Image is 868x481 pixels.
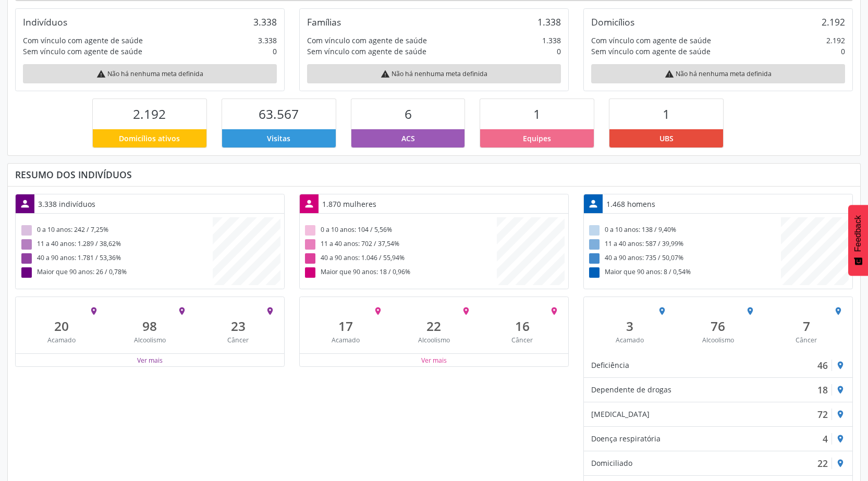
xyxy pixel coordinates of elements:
[397,318,471,334] div: 22
[303,265,497,279] div: Maior que 90 anos: 18 / 0,96%
[23,16,67,28] div: Indivíduos
[836,361,845,370] i: place
[836,434,845,443] i: place
[591,360,629,371] div: Deficiência
[588,237,781,251] div: 11 a 40 anos: 587 / 39,99%
[137,355,163,365] button: Ver mais
[823,433,828,445] div: 4
[405,105,412,122] span: 6
[19,223,213,237] div: 0 a 10 anos: 242 / 7,25%
[681,318,755,334] div: 76
[663,105,670,122] span: 1
[309,318,382,334] div: 17
[836,459,845,468] i: place
[591,433,661,445] div: Doença respiratória
[259,105,299,122] span: 63.567
[822,16,845,28] div: 2.192
[657,306,667,316] i: place
[588,251,781,265] div: 40 a 90 anos: 735 / 50,07%
[113,318,187,334] div: 98
[591,409,650,420] div: [MEDICAL_DATA]
[303,251,497,265] div: 40 a 90 anos: 1.046 / 55,94%
[769,318,843,334] div: 7
[177,306,187,316] i: place
[15,169,853,180] div: Resumo dos indivíduos
[591,35,711,46] div: Com vínculo com agente de saúde
[307,64,561,83] div: Não há nenhuma meta definida
[836,385,845,394] i: place
[23,35,143,46] div: Com vínculo com agente de saúde
[381,69,390,79] i: warning
[848,205,868,276] button: Feedback - Mostrar pesquisa
[537,16,561,28] div: 1.338
[817,360,828,371] div: 46
[19,198,31,209] i: person
[591,458,632,469] div: Domiciliado
[373,306,383,316] i: place
[593,318,666,334] div: 3
[253,16,277,28] div: 3.338
[591,64,845,83] div: Não há nenhuma meta definida
[523,133,551,144] span: Equipes
[533,105,541,122] span: 1
[461,306,471,316] i: place
[836,410,845,419] i: place
[25,318,99,334] div: 20
[588,223,781,237] div: 0 a 10 anos: 138 / 9,40%
[817,384,828,396] div: 18
[745,306,755,316] i: place
[603,195,659,213] div: 1.468 homens
[826,35,845,46] div: 2.192
[119,133,180,144] span: Domicílios ativos
[19,265,213,279] div: Maior que 90 anos: 26 / 0,78%
[303,223,497,237] div: 0 a 10 anos: 104 / 5,56%
[23,46,142,57] div: Sem vínculo com agente de saúde
[588,198,599,209] i: person
[23,64,277,83] div: Não há nenhuma meta definida
[485,336,559,344] div: Câncer
[557,46,561,57] div: 0
[659,133,674,144] span: UBS
[19,251,213,265] div: 40 a 90 anos: 1.781 / 53,36%
[25,336,99,344] div: Acamado
[421,355,447,365] button: Ver mais
[113,336,187,344] div: Alcoolismo
[307,46,426,57] div: Sem vínculo com agente de saúde
[588,265,781,279] div: Maior que 90 anos: 8 / 0,54%
[401,133,415,144] span: ACS
[201,318,275,334] div: 23
[853,215,863,252] span: Feedback
[258,35,277,46] div: 3.338
[769,336,843,344] div: Câncer
[549,306,559,316] i: place
[591,46,711,57] div: Sem vínculo com agente de saúde
[681,336,755,344] div: Alcoolismo
[303,237,497,251] div: 11 a 40 anos: 702 / 37,54%
[265,306,275,316] i: place
[593,336,666,344] div: Acamado
[303,198,315,209] i: person
[89,306,99,316] i: place
[273,46,277,57] div: 0
[319,195,380,213] div: 1.870 mulheres
[34,195,99,213] div: 3.338 indivíduos
[542,35,561,46] div: 1.338
[96,69,106,79] i: warning
[834,306,843,316] i: place
[817,458,828,469] div: 22
[307,35,427,46] div: Com vínculo com agente de saúde
[267,133,290,144] span: Visitas
[397,336,471,344] div: Alcoolismo
[665,69,674,79] i: warning
[19,237,213,251] div: 11 a 40 anos: 1.289 / 38,62%
[817,409,828,420] div: 72
[201,336,275,344] div: Câncer
[485,318,559,334] div: 16
[309,336,382,344] div: Acamado
[591,16,634,28] div: Domicílios
[133,105,166,122] span: 2.192
[591,384,671,396] div: Dependente de drogas
[841,46,845,57] div: 0
[307,16,341,28] div: Famílias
